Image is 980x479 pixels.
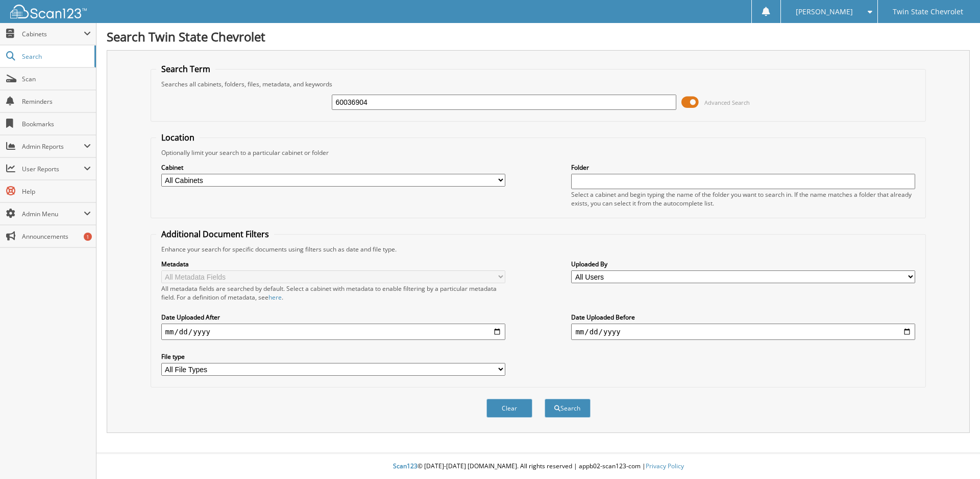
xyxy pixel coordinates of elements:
[22,30,84,38] span: Cabinets
[161,163,505,172] label: Cabinet
[22,120,91,128] span: Bookmarks
[107,28,970,45] h1: Search Twin State Chevrolet
[156,148,921,157] div: Optionally limit your search to a particular cabinet or folder
[393,462,418,470] span: Scan123
[571,190,915,208] div: Select a cabinet and begin typing the name of the folder you want to search in. If the name match...
[10,5,87,18] img: scan123-logo-white.svg
[571,163,915,172] label: Folder
[22,75,91,83] span: Scan
[156,63,215,75] legend: Search Term
[84,233,92,241] div: 1
[796,9,853,15] span: [PERSON_NAME]
[22,232,91,241] span: Announcements
[486,399,532,418] button: Clear
[161,260,505,268] label: Metadata
[96,454,980,479] div: © [DATE]-[DATE] [DOMAIN_NAME]. All rights reserved | appb02-scan123-com |
[545,399,591,418] button: Search
[571,260,915,268] label: Uploaded By
[156,245,921,254] div: Enhance your search for specific documents using filters such as date and file type.
[156,132,200,143] legend: Location
[571,324,915,340] input: end
[22,142,84,151] span: Admin Reports
[571,313,915,322] label: Date Uploaded Before
[161,324,505,340] input: start
[161,313,505,322] label: Date Uploaded After
[156,229,274,240] legend: Additional Document Filters
[22,187,91,196] span: Help
[704,99,750,106] span: Advanced Search
[161,352,505,361] label: File type
[161,284,505,302] div: All metadata fields are searched by default. Select a cabinet with metadata to enable filtering b...
[22,52,89,61] span: Search
[156,80,921,88] div: Searches all cabinets, folders, files, metadata, and keywords
[268,293,282,302] a: here
[22,210,84,218] span: Admin Menu
[646,462,684,470] a: Privacy Policy
[22,97,91,106] span: Reminders
[893,9,963,15] span: Twin State Chevrolet
[22,165,84,173] span: User Reports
